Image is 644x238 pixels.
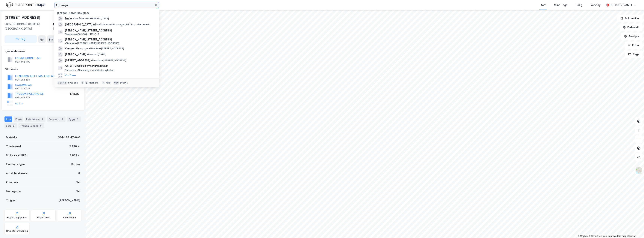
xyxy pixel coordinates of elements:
[70,92,79,96] div: 17.83%
[635,167,642,174] img: Z
[47,116,66,122] div: Datasett
[540,3,546,7] div: Kart
[6,153,28,158] div: Bruksareal (BRA)
[40,117,44,121] div: 8
[6,2,45,8] img: logo.f888ab2527a4732fd821a326f86c7f29.svg
[12,124,16,128] div: 2
[120,81,128,84] div: avbryt
[70,153,80,158] div: 3 821 ㎡
[4,35,37,43] button: Tag
[91,59,126,62] span: Eiendom • [STREET_ADDRESS]
[14,116,23,122] div: Eiere
[6,162,25,167] div: Eiendomstype
[25,116,45,122] div: Leietakere
[97,23,150,26] span: Gårdeiere • Utl. av egen/leid fast eiendom el.
[19,123,44,128] div: Transaksjoner
[89,81,98,84] div: markere
[69,144,80,149] div: 2 850 ㎡
[590,3,601,7] div: Verktøy
[60,117,64,121] div: 8
[6,135,18,140] div: Matrikkel
[97,23,98,26] span: •
[4,14,41,20] div: [STREET_ADDRESS]
[625,42,643,49] button: Filter
[65,73,76,78] button: Vis flere
[68,81,78,84] div: nytt søk
[89,47,124,50] span: Eiendom • [STREET_ADDRESS]
[576,3,582,7] div: Bolig
[6,144,21,149] div: Tomteareal
[6,180,18,185] div: Punktleie
[7,216,28,219] div: Reguleringsplaner
[5,67,81,72] div: Gårdeiere
[621,33,643,40] button: Analyse
[4,123,17,128] div: ESG
[76,117,79,121] div: 1
[73,17,109,20] span: Område • [GEOGRAPHIC_DATA]
[65,37,112,42] span: [PERSON_NAME][STREET_ADDRESS]
[65,58,90,63] span: [STREET_ADDRESS]
[39,124,43,128] div: 8
[58,135,80,140] div: 301-133-17-0-0
[76,189,80,194] div: Nei
[578,235,588,237] a: Mapbox
[65,22,97,27] span: [GEOGRAPHIC_DATA] AS
[617,15,643,22] button: Bokmerker
[6,230,28,233] div: Grunnforurensning
[65,69,114,72] span: Gårdeiere • Alminnelige somatiske sykehus
[4,116,12,122] div: Info
[65,28,155,33] span: [PERSON_NAME][STREET_ADDRESS]
[54,9,159,16] div: [PERSON_NAME] søk (100)
[76,180,80,185] div: Nei
[87,53,88,56] span: •
[65,42,119,45] span: Eiendom • [PERSON_NAME][STREET_ADDRESS]
[65,52,86,57] span: [PERSON_NAME]
[89,47,90,50] span: •
[73,17,74,20] span: •
[65,64,155,69] span: OSLO UNIVERSITETSSYKEHUS HF
[6,189,21,194] div: Festegrunn
[608,235,626,237] a: Improve this map
[5,49,81,54] div: Hjemmelshaver
[65,33,99,36] span: Eiendom • 4601-164-1113-0-0
[78,171,80,176] div: 8
[4,22,53,31] div: 0655, [GEOGRAPHIC_DATA], [GEOGRAPHIC_DATA]
[59,2,154,8] input: Søk på adresse, matrikkel, gårdeiere, leietakere eller personer
[15,60,30,63] div: 933 342 492
[57,81,67,85] div: Ctrl + k
[71,162,80,167] div: Kontor
[87,53,106,56] span: Person • [DATE]
[6,171,28,176] div: Antall leietakere
[620,24,643,31] button: Datasett
[65,46,88,51] span: Kampen Omsorg+
[67,116,81,122] div: Bygg
[65,42,66,45] span: •
[106,81,111,84] div: velg
[554,3,567,7] div: Mine Tags
[53,22,82,31] div: [GEOGRAPHIC_DATA], 133/17
[15,87,30,90] div: 987 775 416
[625,220,644,238] iframe: Chat Widget
[6,198,17,203] div: Tinglyst
[625,51,643,58] button: Tags
[15,78,30,81] div: 984 955 189
[15,96,30,99] div: 988 839 205
[113,81,119,85] div: esc
[91,59,92,62] span: •
[625,220,644,238] div: Kontrollprogram for chat
[63,216,76,219] div: Saksinnsyn
[589,235,607,237] a: OpenStreetMap
[37,216,50,219] div: Miljøstatus
[611,3,632,7] div: [PERSON_NAME]
[59,198,80,203] div: [PERSON_NAME]
[65,16,72,21] span: Ensjø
